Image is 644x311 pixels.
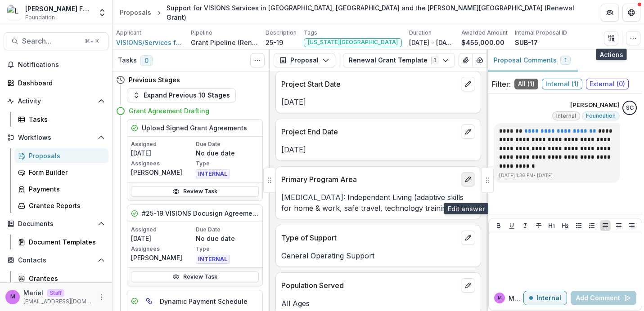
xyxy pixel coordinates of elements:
[14,235,108,249] a: Document Templates
[600,220,611,231] button: Align Left
[499,172,614,179] p: [DATE] 1:36 PM • [DATE]
[281,192,475,213] p: [MEDICAL_DATA]: Independent Living (adaptive skills for home & work, safe travel, technology trai...
[308,39,398,45] span: [US_STATE][GEOGRAPHIC_DATA]
[4,76,108,90] a: Dashboard
[601,4,619,22] button: Partners
[626,105,634,111] div: Sandra Ching
[160,297,248,306] h5: Dynamic Payment Schedule
[29,237,101,247] div: Document Templates
[506,220,517,231] button: Underline
[14,165,108,180] a: Form Builder
[281,126,457,137] p: Project End Date
[461,231,475,245] button: edit
[613,220,624,231] button: Align Center
[523,291,567,305] button: Internal
[140,55,153,66] span: 0
[509,293,523,303] p: Mariel
[25,4,92,13] div: [PERSON_NAME] Fund for the Blind
[4,217,108,231] button: Open Documents
[586,79,629,89] span: External ( 0 )
[281,280,457,291] p: Population Served
[409,29,432,37] p: Duration
[131,245,194,253] p: Assignees
[14,148,108,163] a: Proposals
[18,98,94,105] span: Activity
[142,209,259,218] h5: #25-19 VISIONS Docusign Agreements
[14,271,108,286] a: Grantees
[96,292,107,302] button: More
[560,220,571,231] button: Heading 2
[14,198,108,213] a: Grantee Reports
[129,75,180,84] h4: Previous Stages
[131,226,194,234] p: Assigned
[131,271,259,282] a: Review Task
[570,101,620,110] p: [PERSON_NAME]
[546,220,557,231] button: Heading 1
[542,79,582,89] span: Internal ( 1 )
[493,220,504,231] button: Bold
[515,29,567,37] p: Internal Proposal ID
[116,29,141,37] p: Applicant
[131,253,194,262] p: [PERSON_NAME]
[22,37,79,45] span: Search...
[25,13,55,22] span: Foundation
[626,220,637,231] button: Align Right
[18,220,94,228] span: Documents
[127,88,236,102] button: Expand Previous 10 Stages
[196,160,259,168] p: Type
[29,168,101,177] div: Form Builder
[461,29,508,37] p: Awarded Amount
[343,53,455,67] button: Renewal Grant Template1
[29,274,101,283] div: Grantees
[167,3,586,22] div: Support for VISIONS Services in [GEOGRAPHIC_DATA], [GEOGRAPHIC_DATA] and the [PERSON_NAME][GEOGRA...
[116,1,590,24] nav: breadcrumb
[10,294,15,300] div: Mariel
[461,77,475,91] button: edit
[266,29,297,37] p: Description
[116,38,184,47] a: VISIONS/Services for the Blind and Visually Impaired
[515,38,538,47] p: SUB-17
[571,291,636,305] button: Add Comment
[196,140,259,148] p: Due Date
[142,294,156,308] button: View dependent tasks
[461,124,475,139] button: edit
[131,168,194,177] p: [PERSON_NAME]
[14,112,108,127] a: Tasks
[196,148,259,158] p: No due date
[556,113,576,119] span: Internal
[250,53,265,67] button: Toggle View Cancelled Tasks
[47,289,64,297] p: Staff
[131,148,194,158] p: [DATE]
[18,78,101,88] div: Dashboard
[191,38,258,47] p: Grant Pipeline (Renewals)
[281,97,475,107] p: [DATE]
[281,144,475,155] p: [DATE]
[131,160,194,168] p: Assignees
[4,253,108,267] button: Open Contacts
[492,79,511,89] p: Filter:
[131,186,259,197] a: Review Task
[4,130,108,145] button: Open Workflows
[461,278,475,293] button: edit
[498,296,502,300] div: Mariel
[29,201,101,210] div: Grantee Reports
[281,79,457,89] p: Project Start Date
[304,29,317,37] p: Tags
[564,57,567,63] span: 1
[4,58,108,72] button: Notifications
[281,174,457,185] p: Primary Program Area
[23,298,92,306] p: [EMAIL_ADDRESS][DOMAIN_NAME]
[18,61,105,69] span: Notifications
[461,172,475,187] button: edit
[29,151,101,160] div: Proposals
[29,115,101,124] div: Tasks
[461,38,504,47] p: $455,000.00
[486,49,578,71] button: Proposal Comments
[281,232,457,243] p: Type of Support
[120,8,151,17] div: Proposals
[4,32,108,50] button: Search...
[573,220,584,231] button: Bullet List
[129,106,209,116] h4: Grant Agreement Drafting
[586,220,597,231] button: Ordered List
[7,5,22,20] img: Lavelle Fund for the Blind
